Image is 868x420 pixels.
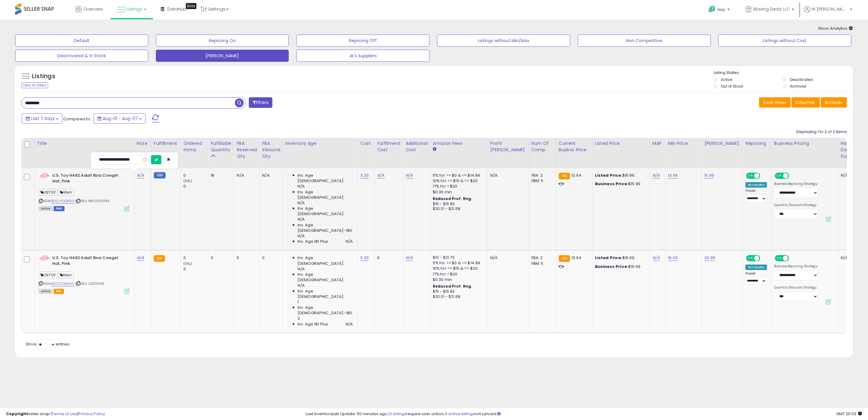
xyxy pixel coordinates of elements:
div: 0 [262,255,278,261]
span: N/A [346,239,353,244]
button: [PERSON_NAME] [156,50,289,62]
span: Inv. Age [DEMOGRAPHIC_DATA]: [298,255,353,266]
button: Non Competitive [578,35,711,47]
button: Actions [821,97,847,108]
button: Filters [249,97,272,108]
div: FBA inbound Qty [262,140,280,159]
div: N/A [490,173,524,178]
div: 0 [237,255,255,261]
span: Hlwn [58,272,74,278]
a: N/A [377,172,384,178]
b: Reduced Prof. Rng. [433,196,472,201]
div: FBA: 2 [531,173,551,178]
a: N/A [406,255,413,261]
div: 17% for > $20 [433,272,483,277]
a: 20.99 [704,255,715,261]
div: 0 [183,266,208,272]
a: B002YQQN5O [51,198,74,204]
div: $0.30 min [433,189,483,195]
span: N/A [298,200,305,206]
div: $20.01 - $21.68 [433,206,483,212]
b: U.S. Toy H462 Adult Boa Cowgirl Hat, Pink [52,255,126,268]
label: Archived [790,84,806,89]
span: ON [747,256,754,261]
div: 5% for >= $0 & <= $14.99 [433,260,483,266]
a: N/A [137,172,144,178]
span: Hlwn [58,189,74,196]
span: N/A [298,184,305,189]
div: ASIN: [39,173,130,211]
div: 10% for >= $15 & <= $20 [433,266,483,271]
small: (0%) [183,261,192,266]
div: 10% for >= $15 & <= $20 [433,178,483,184]
div: Listed Price [595,140,647,147]
small: FBA [154,255,165,262]
b: Listed Price: [595,172,623,178]
div: Amazon Fees [433,140,485,147]
a: 15.99 [704,172,714,178]
div: Current Buybox Price [559,140,590,153]
div: $15 - $15.83 [433,202,483,207]
button: Repricing On [156,35,289,47]
button: Last 7 Days [22,113,62,124]
h5: Listings [32,72,55,81]
span: Inv. Age [DEMOGRAPHIC_DATA]: [298,189,353,200]
span: Last 7 Days [31,115,55,122]
b: U.S. Toy H462 Adult Boa Cowgirl Hat, Pink [52,173,126,185]
div: N/A [841,173,861,178]
b: Reduced Prof. Rng. [433,284,472,289]
span: Inv. Age [DEMOGRAPHIC_DATA]-180: [298,222,353,233]
button: Deactivated & In Stock [15,50,148,62]
div: $15 - $15.83 [433,289,483,294]
a: 3.20 [360,255,369,261]
button: Save View [759,97,791,108]
img: 31XrHyi2OKL._SL40_.jpg [39,173,51,179]
div: FBA: 2 [531,255,551,261]
span: 2 [298,316,300,321]
span: N/A [346,322,353,327]
button: Aug-01 - Aug-07 [94,113,146,124]
span: OFF [788,256,798,261]
div: 0 [183,255,208,261]
span: Show: entries [26,341,69,347]
label: Out of Stock [721,84,743,89]
span: | SKU: MFUSTOY143 [75,198,109,203]
div: 9 [377,255,398,261]
button: Columns [791,97,820,108]
div: [PERSON_NAME] [704,140,740,147]
b: Business Price: [595,181,628,187]
span: Inv. Age [DEMOGRAPHIC_DATA]-180: [298,305,353,316]
div: 5% for >= $0 & <= $14.99 [433,173,483,178]
span: ON [775,173,783,178]
span: ON [775,256,783,261]
span: Blazing Dealz LLC [753,6,790,12]
i: Get Help [708,5,716,13]
a: 16.69 [668,255,678,261]
img: 31XrHyi2OKL._SL40_.jpg [39,255,51,261]
span: N/A [298,283,305,288]
span: DataHub [167,6,186,12]
span: N/A [298,266,305,272]
div: N/A [262,173,278,178]
a: N/A [137,255,144,261]
div: Clear All Filters [21,82,48,88]
div: ASIN: [39,255,130,293]
div: Ordered Items [183,140,205,153]
span: OFF [759,256,769,261]
a: Help [704,1,736,20]
small: (0%) [183,178,192,183]
span: All listings currently available for purchase on Amazon [39,206,53,211]
span: Inv. Age [DEMOGRAPHIC_DATA]: [298,173,353,184]
div: Displaying 1 to 2 of 2 items [796,129,847,135]
span: Inv. Age [DEMOGRAPHIC_DATA]: [298,288,353,299]
div: FBM: 5 [531,178,551,184]
div: Min Price [668,140,699,147]
div: Num of Comp. [531,140,554,153]
div: Profit [PERSON_NAME] [490,140,526,153]
div: Note [137,140,149,147]
span: N/A [298,217,305,222]
div: N/A [237,173,255,178]
small: FBA [559,173,570,179]
label: Quantity Discount Strategy: [774,203,818,207]
div: FBM: 5 [531,261,551,266]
